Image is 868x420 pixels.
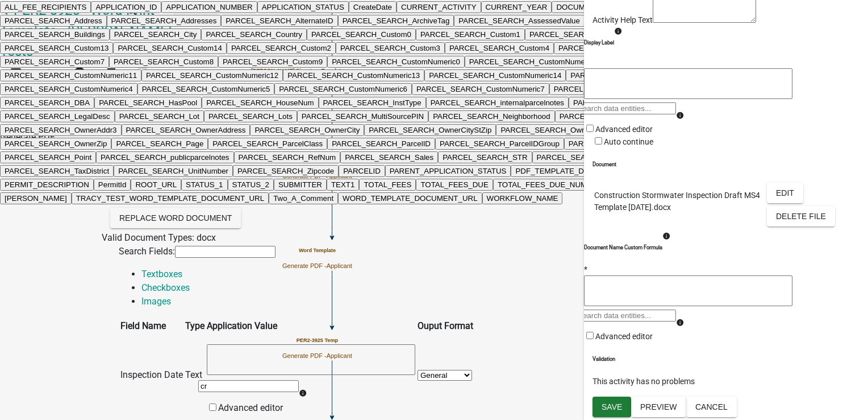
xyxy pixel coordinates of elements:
ngb-highlight: PARCEL_SEARCH_CustomNumeric11 [5,71,137,80]
ngb-highlight: PermitId [98,180,127,189]
i: info [676,112,684,120]
ngb-highlight: STATUS_2 [232,180,269,189]
ngb-highlight: PARCEL_SEARCH_OwnerZip [5,139,107,148]
th: Application Value [206,319,416,333]
ngb-highlight: PARCEL_SEARCH_internalparcelnotes [431,98,564,107]
div: Search Fields: [110,245,758,258]
ngb-highlight: WORKFLOW_NAME [487,194,558,203]
ngb-highlight: PARCEL_SEARCH_STR [443,153,527,162]
ngb-highlight: PARCEL_SEARCH_Custom9 [223,57,323,66]
ngb-highlight: PARCEL_SEARCH_ParcelClass [212,139,323,148]
ngb-highlight: PARCEL_SEARCH_City [114,30,197,39]
ngb-highlight: PARCEL_SEARCH_Custom7 [5,57,105,66]
ngb-highlight: PARCEL_SEARCH_HouseNum [206,98,314,107]
ngb-highlight: PARCEL_SEARCH_Custom0 [311,30,411,39]
label: Advanced editor [584,332,653,341]
input: Search data entities... [575,102,676,114]
th: Type [185,319,205,333]
ngb-highlight: TOTAL_FEES [364,180,411,189]
ngb-highlight: PDF_TEMPLATE_DOCUMENT_URL [515,167,641,175]
ngb-highlight: PARCEL_SEARCH_Buildings [5,30,105,39]
h6: Validation [592,355,859,363]
td: Inspection Date [120,335,183,415]
input: Search data entities... [198,380,299,392]
ngb-highlight: PARCEL_SEARCH_Custom4 [449,44,549,52]
ngb-highlight: PARCEL_SEARCH_CustomNumeric4 [5,85,133,93]
ngb-highlight: PARCEL_SEARCH_RefNum [239,153,336,162]
ngb-highlight: PARCEL_SEARCH_CustomNumeric0 [332,57,460,66]
ngb-highlight: PARCEL_SEARCH_DBA [5,98,90,107]
ngb-highlight: ALL_FEE_RECIPIENTS [5,3,86,11]
ngb-highlight: PARCEL_SEARCH_CustomNumeric2 [570,71,699,80]
ngb-highlight: APPLICATION_ID [95,3,157,11]
ngb-highlight: PARCEL_SEARCH_Neighborhood [433,112,550,121]
ngb-highlight: TRACY_TEST_WORD_TEMPLATE_DOCUMENT_URL [76,194,265,203]
i: info [676,319,684,327]
ngb-highlight: PARCEL_SEARCH_CustomNumeric1 [469,57,598,66]
ngb-highlight: PARCEL_SEARCH_LegalDesc [5,112,110,121]
ngb-highlight: PARCEL_SEARCH_CustomNumeric12 [146,71,278,80]
ngb-highlight: CreateDate [353,3,392,11]
ngb-highlight: PARCEL_SEARCH_ParcelIDGroup [440,139,560,148]
ngb-highlight: PARCEL_SEARCH_HasPool [99,98,197,107]
ngb-highlight: PARCEL_SEARCH_OwnerCity [254,126,360,134]
p: Construction Stormwater Inspection Draft MS4 Template [DATE].docx [594,190,765,213]
ngb-highlight: [PERSON_NAME] [5,194,67,203]
ngb-highlight: PARCEL_SEARCH_Custom8 [114,57,214,66]
ngb-highlight: WORD_TEMPLATE_DOCUMENT_URL [343,194,477,203]
ngb-highlight: PARCEL_SEARCH_Lot [119,112,199,121]
button: Delete File [767,206,835,227]
ngb-highlight: PARCEL_SEARCH_ParcelID [332,139,431,148]
ngb-highlight: PARCEL_SEARCH_CustomNumeric5 [142,85,270,93]
ngb-highlight: PERMIT_DESCRIPTION [5,180,89,189]
ngb-highlight: PARCEL_SEARCH_Custom1 [420,30,520,39]
i: info [662,232,670,240]
ngb-highlight: PARCEL_SEARCH_Zipcode [237,167,334,175]
ngb-highlight: Two_A_Comment [273,194,333,203]
ngb-highlight: PARCEL_SEARCH_Custom14 [118,44,222,52]
ngb-highlight: PARCEL_SEARCH_AssessedValue [458,17,580,25]
ngb-highlight: PARCEL_SEARCH_OwnerAddress [126,126,246,134]
h6: Document [592,160,859,168]
th: Field Name [120,319,183,333]
ngb-highlight: PARCEL_SEARCH_Custom3 [340,44,440,52]
input: Advanced editor [209,403,216,411]
ngb-highlight: TOTAL_FEES_DUE_NUM [498,180,587,189]
i: info [614,27,622,35]
ngb-highlight: PARCEL_SEARCH_CustomNumeric13 [287,71,420,80]
ngb-highlight: PARCEL_SEARCH_Addresses [111,17,217,25]
ngb-highlight: PARCEL_SEARCH_Lots [208,112,293,121]
ngb-highlight: PARCEL_SEARCH_publicparcelnotes [101,153,229,162]
th: Ouput Format [417,319,474,333]
ngb-highlight: PARCEL_SEARCH_AlternateID [226,17,333,25]
ngb-highlight: PARCEL_SEARCH_CustomNumeric14 [429,71,561,80]
ngb-highlight: PARENT_APPLICATION_STATUS [390,167,507,175]
ngb-highlight: PARCEL_SEARCH_ArchiveTag [343,17,450,25]
ngb-highlight: PARCEL_SEARCH_ParcelIDGroup2 [569,139,692,148]
ngb-highlight: PARCEL_SEARCH_Custom5 [558,44,658,52]
ngb-highlight: STATUS_1 [186,180,223,189]
ngb-highlight: TEXT1 [331,180,354,189]
button: Cancel [686,397,737,417]
span: Valid Document Types: docx [102,232,216,243]
ngb-highlight: CURRENT_ACTIVITY [401,3,477,11]
ngb-highlight: APPLICATION_STATUS [262,3,344,11]
ngb-highlight: TOTAL_FEES_DUE [420,180,489,189]
ngb-highlight: SUBMITTER [278,180,322,189]
p: This activity has no problems [592,376,859,388]
ngb-highlight: PARCEL_SEARCH_Country [206,30,302,39]
ngb-highlight: PARCEL_SEARCH_Custom13 [5,44,108,52]
button: Edit [767,183,803,203]
td: Text [185,335,205,415]
ngb-highlight: ROOT_URL [135,180,177,189]
ngb-highlight: PARCEL_SEARCH_LastSaleDate [573,98,688,107]
ngb-highlight: DOCUMENTS_DOCUMENT_URL [556,3,672,11]
label: Advanced editor [207,402,283,413]
a: Checkboxes [141,282,190,293]
h6: Document Name Custom Formula [584,244,662,252]
ngb-highlight: PARCEL_SEARCH_Custom10 [529,30,633,39]
ngb-highlight: PARCEL_SEARCH_Address [5,17,102,25]
ngb-highlight: PARCEL_SEARCH_Point [5,153,91,162]
ngb-highlight: PARCELID [343,167,381,175]
span: Save [602,402,622,411]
